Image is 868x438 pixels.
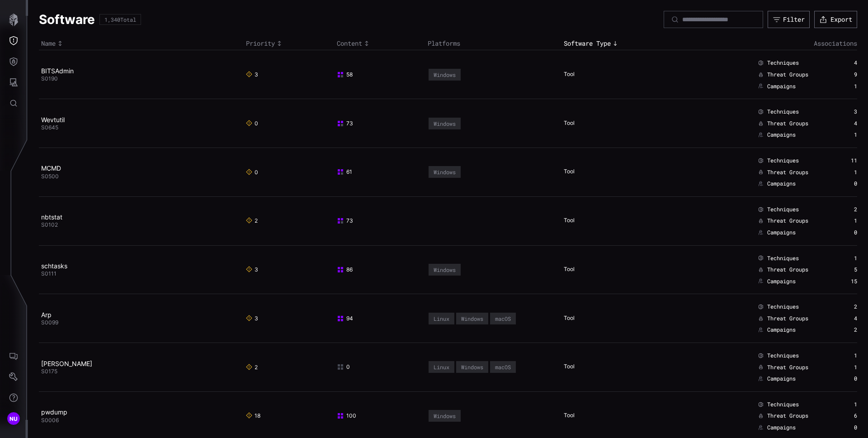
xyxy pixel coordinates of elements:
[246,412,260,419] span: 18
[564,71,577,79] div: tool
[41,67,74,75] a: BITSAdmin
[767,375,796,382] span: Campaigns
[767,229,796,236] span: Campaigns
[434,315,449,322] div: Linux
[434,169,456,175] div: Windows
[767,169,808,176] span: Threat Groups
[434,120,456,127] div: Windows
[41,124,58,131] span: S0645
[829,401,857,408] div: 1
[767,266,808,273] span: Threat Groups
[246,217,258,224] span: 2
[767,131,796,138] span: Campaigns
[564,314,577,323] div: tool
[39,11,95,28] h1: Software
[461,364,483,370] div: Windows
[829,120,857,127] div: 4
[767,326,796,333] span: Campaigns
[564,217,577,225] div: tool
[767,352,799,359] span: Techniques
[829,326,857,333] div: 2
[564,39,696,48] div: Toggle sort direction
[564,412,577,420] div: tool
[246,364,258,371] span: 2
[337,71,353,78] span: 58
[829,303,857,310] div: 2
[337,315,353,322] span: 94
[767,59,799,67] span: Techniques
[767,401,799,408] span: Techniques
[425,37,562,50] th: Platforms
[564,363,577,371] div: tool
[41,319,58,326] span: S0099
[768,11,810,28] button: Filter
[829,83,857,90] div: 1
[767,108,799,115] span: Techniques
[829,217,857,224] div: 1
[434,413,456,419] div: Windows
[767,180,796,187] span: Campaigns
[564,266,577,274] div: tool
[246,39,332,48] div: Toggle sort direction
[767,315,808,322] span: Threat Groups
[41,360,92,367] a: [PERSON_NAME]
[767,303,799,310] span: Techniques
[104,17,136,22] div: 1,340 Total
[41,116,65,124] a: Wevtutil
[246,71,258,78] span: 3
[434,71,456,78] div: Windows
[767,71,808,78] span: Threat Groups
[337,266,353,273] span: 86
[829,315,857,322] div: 4
[246,39,275,48] span: Priority
[434,364,449,370] div: Linux
[41,262,67,270] a: schtasks
[829,131,857,138] div: 1
[829,255,857,262] div: 1
[829,375,857,382] div: 0
[767,364,808,371] span: Threat Groups
[337,39,423,48] div: Toggle sort direction
[461,315,483,322] div: Windows
[767,424,796,431] span: Campaigns
[829,412,857,419] div: 6
[767,217,808,224] span: Threat Groups
[246,169,258,176] span: 0
[767,157,799,164] span: Techniques
[767,255,799,262] span: Techniques
[41,75,58,82] span: S0190
[829,278,857,285] div: 15
[0,408,27,429] button: NU
[814,11,857,28] button: Export
[829,108,857,115] div: 3
[698,37,857,50] th: Associations
[767,206,799,213] span: Techniques
[829,180,857,187] div: 0
[434,267,456,273] div: Windows
[829,364,857,371] div: 1
[337,168,352,176] span: 61
[767,412,808,419] span: Threat Groups
[246,266,258,273] span: 3
[783,15,805,24] div: Filter
[41,311,52,319] a: Arp
[41,368,57,375] span: S0175
[829,59,857,67] div: 4
[41,39,241,48] div: Toggle sort direction
[246,315,258,322] span: 3
[829,352,857,359] div: 1
[767,83,796,90] span: Campaigns
[337,120,353,127] span: 73
[829,206,857,213] div: 2
[41,164,61,172] a: MCMD
[41,213,62,221] a: nbtstat
[337,363,350,371] span: 0
[829,266,857,273] div: 5
[41,417,59,424] span: S0006
[337,412,356,419] span: 100
[41,173,59,180] span: S0500
[767,278,796,285] span: Campaigns
[495,315,511,322] div: macOS
[829,157,857,164] div: 11
[41,408,67,416] a: pwdump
